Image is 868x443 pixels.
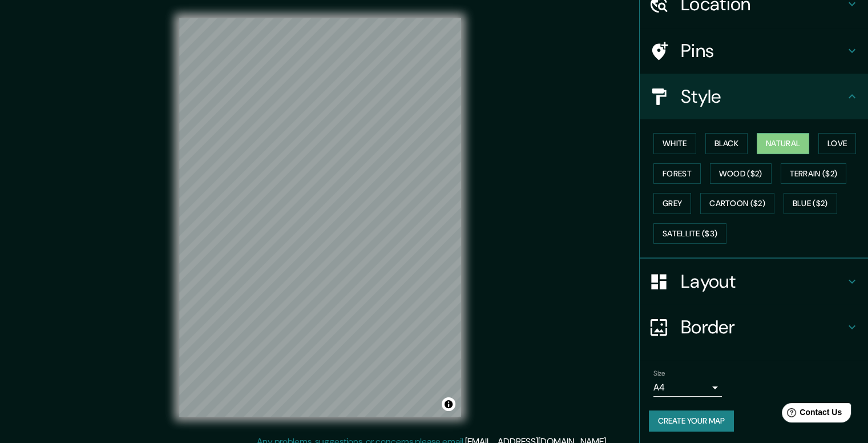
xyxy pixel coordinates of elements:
[781,163,847,184] button: Terrain ($2)
[649,410,734,432] button: Create your map
[700,193,774,214] button: Cartoon ($2)
[653,223,726,244] button: Satellite ($3)
[681,85,845,108] h4: Style
[653,133,696,154] button: White
[653,163,701,184] button: Forest
[784,193,837,214] button: Blue ($2)
[442,397,455,411] button: Toggle attribution
[640,304,868,350] div: Border
[179,18,461,417] canvas: Map
[681,270,845,293] h4: Layout
[710,163,772,184] button: Wood ($2)
[653,193,691,214] button: Grey
[681,316,845,339] h4: Border
[705,133,748,154] button: Black
[653,378,722,397] div: A4
[640,28,868,74] div: Pins
[640,259,868,304] div: Layout
[818,133,856,154] button: Love
[653,369,665,378] label: Size
[757,133,809,154] button: Natural
[640,74,868,119] div: Style
[681,39,845,62] h4: Pins
[766,398,855,430] iframe: Help widget launcher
